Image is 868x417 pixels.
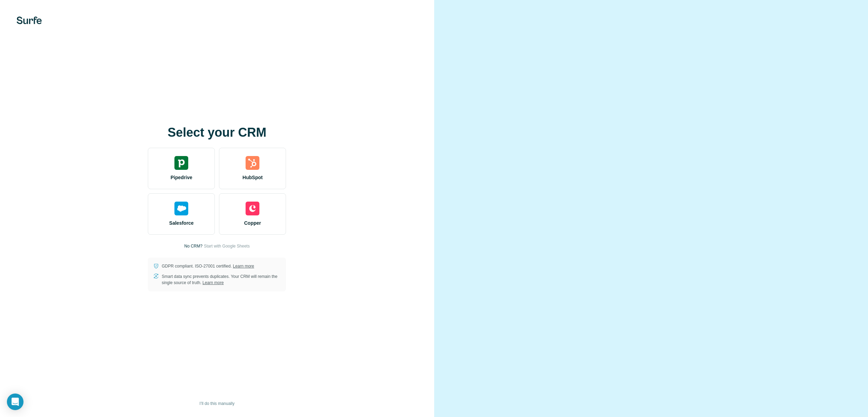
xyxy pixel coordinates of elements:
img: hubspot's logo [246,156,259,170]
div: Open Intercom Messenger [7,394,23,410]
span: HubSpot [242,174,263,181]
p: No CRM? [184,243,203,249]
span: Pipedrive [171,174,192,181]
img: salesforce's logo [174,202,188,215]
a: Learn more [233,264,254,269]
p: Smart data sync prevents duplicates. Your CRM will remain the single source of truth. [162,273,280,286]
button: I’ll do this manually [195,398,239,409]
span: Salesforce [169,220,194,226]
button: Start with Google Sheets [204,243,250,249]
img: pipedrive's logo [174,156,188,170]
a: Learn more [202,280,223,285]
img: Surfe's logo [17,17,42,24]
h1: Select your CRM [148,126,286,139]
p: GDPR compliant. ISO-27001 certified. [162,263,254,269]
span: Copper [244,220,261,226]
span: I’ll do this manually [200,400,235,407]
img: copper's logo [246,202,259,215]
